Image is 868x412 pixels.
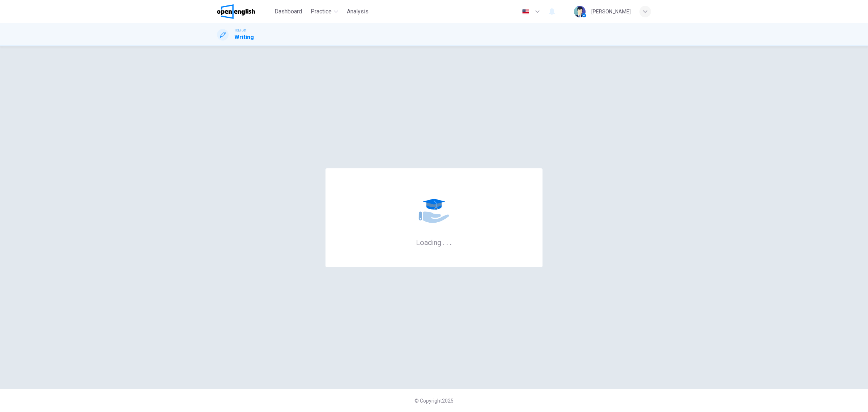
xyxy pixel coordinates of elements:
[416,237,452,247] h6: Loading
[217,4,272,19] a: OpenEnglish logo
[308,5,341,18] button: Practice
[234,33,254,42] h1: Writing
[347,7,369,16] span: Analysis
[574,6,586,17] img: Profile picture
[344,5,371,18] button: Analysis
[311,7,332,16] span: Practice
[234,28,246,33] span: TOEFL®
[591,7,631,16] div: [PERSON_NAME]
[414,398,454,404] span: © Copyright 2025
[442,236,445,248] h6: .
[446,236,448,248] h6: .
[272,5,305,18] button: Dashboard
[275,7,302,16] span: Dashboard
[217,4,255,19] img: OpenEnglish logo
[450,236,452,248] h6: .
[521,9,530,14] img: en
